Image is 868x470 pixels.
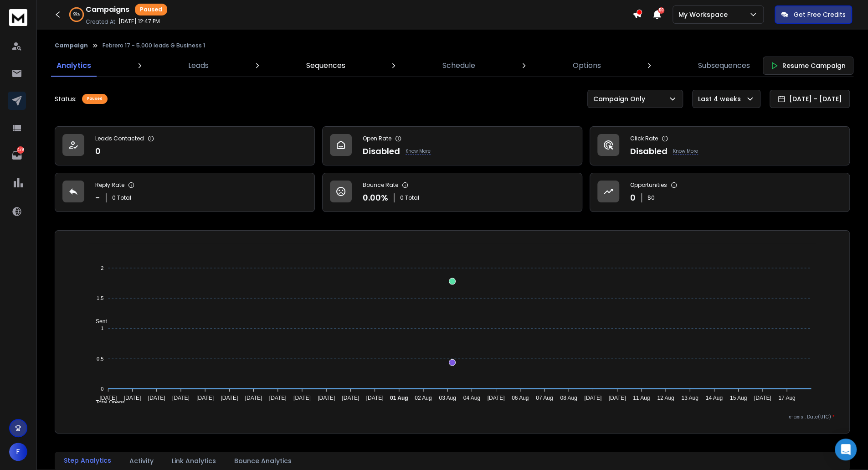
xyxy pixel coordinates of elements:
[86,18,117,26] p: Created At:
[17,146,24,154] p: 479
[657,395,674,401] tspan: 12 Aug
[406,148,431,155] p: Know More
[647,194,655,201] p: $ 0
[196,395,214,401] tspan: [DATE]
[590,173,850,212] a: Opportunities0$0
[86,4,129,15] h1: Campaigns
[698,94,745,103] p: Last 4 weeks
[245,395,262,401] tspan: [DATE]
[363,191,388,204] p: 0.00 %
[97,356,103,361] tspan: 0.5
[306,60,345,71] p: Sequences
[681,395,698,401] tspan: 13 Aug
[51,55,97,77] a: Analytics
[269,395,287,401] tspan: [DATE]
[95,145,101,158] p: 0
[437,55,481,77] a: Schedule
[363,181,398,189] p: Bounce Rate
[112,194,131,201] p: 0 Total
[55,126,315,165] a: Leads Contacted0
[763,57,853,75] button: Resume Campaign
[678,10,731,19] p: My Workspace
[630,145,668,158] p: Disabled
[73,12,80,17] p: 99 %
[95,181,124,189] p: Reply Rate
[673,148,698,155] p: Know More
[630,181,667,189] p: Opportunities
[97,295,103,301] tspan: 1.5
[342,395,359,401] tspan: [DATE]
[630,191,636,204] p: 0
[322,126,582,165] a: Open RateDisabledKnow More
[706,395,723,401] tspan: 14 Aug
[630,135,658,142] p: Click Rate
[415,395,431,401] tspan: 02 Aug
[82,94,108,104] div: Paused
[693,55,755,77] a: Subsequences
[658,7,664,14] span: 50
[390,395,408,401] tspan: 01 Aug
[55,42,88,49] button: Campaign
[293,395,311,401] tspan: [DATE]
[439,395,456,401] tspan: 03 Aug
[101,325,103,331] tspan: 1
[55,94,77,103] p: Status:
[70,413,835,420] p: x-axis : Date(UTC)
[400,194,419,201] p: 0 Total
[301,55,351,77] a: Sequences
[442,60,475,71] p: Schedule
[363,145,400,158] p: Disabled
[135,4,167,15] div: Paused
[794,10,846,19] p: Get Free Credits
[89,318,107,325] span: Sent
[609,395,626,401] tspan: [DATE]
[590,126,850,165] a: Click RateDisabledKnow More
[188,60,209,71] p: Leads
[560,395,577,401] tspan: 08 Aug
[55,173,315,212] a: Reply Rate-0 Total
[95,135,144,142] p: Leads Contacted
[573,60,601,71] p: Options
[698,60,750,71] p: Subsequences
[593,94,649,103] p: Campaign Only
[103,42,205,49] p: Febrero 17 - 5.000 leads G Business 1
[89,399,125,406] span: Total Opens
[778,395,795,401] tspan: 17 Aug
[118,18,160,25] p: [DATE] 12:47 PM
[95,191,100,204] p: -
[221,395,238,401] tspan: [DATE]
[101,265,103,271] tspan: 2
[124,395,141,401] tspan: [DATE]
[9,443,27,461] button: F
[770,90,850,108] button: [DATE] - [DATE]
[463,395,480,401] tspan: 04 Aug
[9,9,27,26] img: logo
[183,55,214,77] a: Leads
[322,173,582,212] a: Bounce Rate0.00%0 Total
[775,5,852,24] button: Get Free Credits
[8,146,26,165] a: 479
[754,395,771,401] tspan: [DATE]
[318,395,335,401] tspan: [DATE]
[488,395,505,401] tspan: [DATE]
[730,395,747,401] tspan: 15 Aug
[148,395,165,401] tspan: [DATE]
[512,395,529,401] tspan: 06 Aug
[835,439,857,460] div: Open Intercom Messenger
[366,395,384,401] tspan: [DATE]
[56,60,91,71] p: Analytics
[584,395,601,401] tspan: [DATE]
[536,395,553,401] tspan: 07 Aug
[101,386,103,392] tspan: 0
[633,395,650,401] tspan: 11 Aug
[99,395,117,401] tspan: [DATE]
[567,55,606,77] a: Options
[172,395,190,401] tspan: [DATE]
[363,135,391,142] p: Open Rate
